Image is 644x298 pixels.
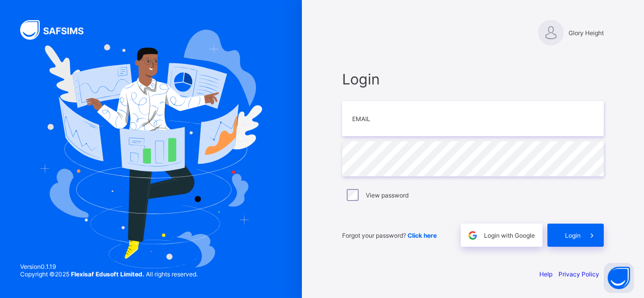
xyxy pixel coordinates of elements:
a: Click here [408,232,437,239]
a: Help [539,270,552,278]
img: google.396cfc9801f0270233282035f929180a.svg [467,230,478,241]
span: Login [565,232,581,239]
span: Login with Google [484,232,535,239]
label: View password [366,191,409,199]
span: Login [342,70,604,88]
img: Hero Image [40,30,262,268]
a: Privacy Policy [558,270,599,278]
span: Version 0.1.19 [20,263,198,270]
span: Forgot your password? [342,232,437,239]
strong: Flexisaf Edusoft Limited. [71,270,144,278]
span: Copyright © 2025 All rights reserved. [20,270,198,278]
button: Open asap [604,263,634,293]
span: Glory Height [569,29,604,37]
img: SAFSIMS Logo [20,20,96,40]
